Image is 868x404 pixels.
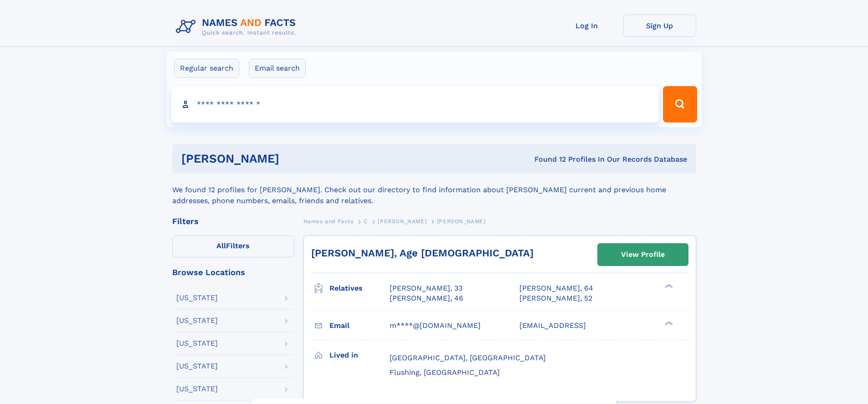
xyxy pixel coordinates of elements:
[172,174,696,206] div: We found 12 profiles for [PERSON_NAME]. Check out our directory to find information about [PERSON...
[378,218,426,225] span: [PERSON_NAME]
[174,59,239,78] label: Regular search
[171,86,659,123] input: search input
[172,235,294,257] label: Filters
[172,217,294,225] div: Filters
[216,241,226,250] span: All
[172,268,294,276] div: Browse Locations
[663,86,697,123] button: Search Button
[390,368,500,377] span: Flushing, [GEOGRAPHIC_DATA]
[176,294,218,302] div: [US_STATE]
[663,320,673,326] div: ❯
[176,363,218,370] div: [US_STATE]
[329,281,390,296] h3: Relatives
[390,293,463,303] a: [PERSON_NAME], 46
[176,340,218,347] div: [US_STATE]
[303,215,354,227] a: Names and Facts
[311,247,534,259] a: [PERSON_NAME], Age [DEMOGRAPHIC_DATA]
[176,385,218,393] div: [US_STATE]
[550,15,623,37] a: Log In
[663,283,673,289] div: ❯
[390,353,546,362] span: [GEOGRAPHIC_DATA], [GEOGRAPHIC_DATA]
[390,283,462,293] a: [PERSON_NAME], 33
[249,59,306,78] label: Email search
[364,218,368,225] span: C
[519,293,592,303] a: [PERSON_NAME], 52
[437,218,486,225] span: [PERSON_NAME]
[364,215,368,227] a: C
[172,15,303,39] img: Logo Names and Facts
[378,215,426,227] a: [PERSON_NAME]
[407,154,687,164] div: Found 12 Profiles In Our Records Database
[519,321,586,330] span: [EMAIL_ADDRESS]
[623,15,696,37] a: Sign Up
[329,348,390,363] h3: Lived in
[621,244,665,265] div: View Profile
[329,318,390,333] h3: Email
[519,283,593,293] a: [PERSON_NAME], 64
[176,317,218,324] div: [US_STATE]
[598,244,688,266] a: View Profile
[181,153,407,164] h1: [PERSON_NAME]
